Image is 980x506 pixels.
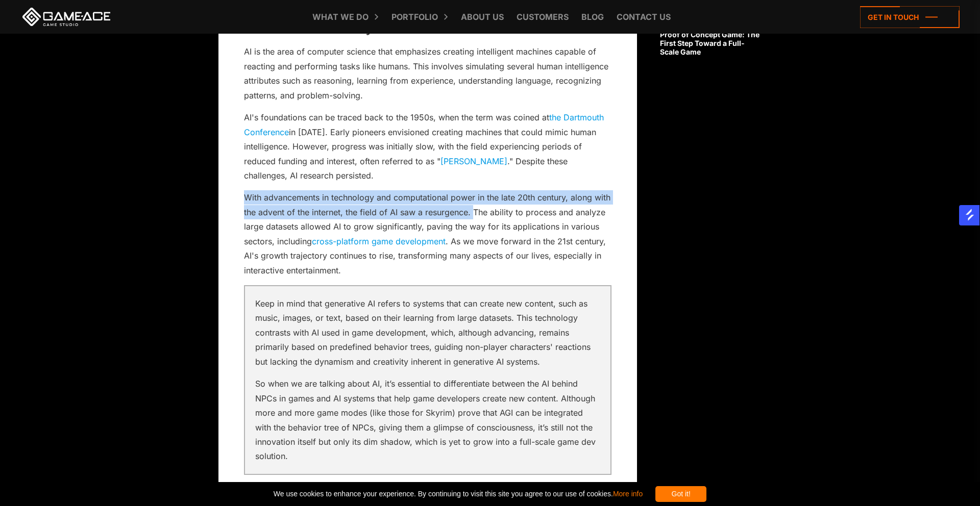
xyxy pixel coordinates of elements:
[274,486,643,502] span: We use cookies to enhance your experience. By continuing to visit this site you agree to our use ...
[244,26,611,36] h3: Definition and brief history of AI
[964,209,976,221] img: salesgear logo
[244,110,611,183] p: AI's foundations can be traced back to the 1950s, when the term was coined at in [DATE]. Early pi...
[655,486,706,502] div: Got it!
[440,156,507,166] a: [PERSON_NAME]
[244,190,611,277] p: With advancements in technology and computational power in the late 20th century, along with the ...
[860,6,960,28] a: Get in touch
[244,44,611,103] p: AI is the area of computer science that emphasizes creating intelligent machines capable of react...
[312,236,446,246] a: cross-platform game development
[255,376,600,464] p: So when we are talking about AI, it’s essential to differentiate between the AI behind NPCs in ga...
[244,112,604,137] a: the Dartmouth Conference
[255,296,600,369] p: Keep in mind that generative AI refers to systems that can create new content, such as music, ima...
[613,490,643,498] a: More info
